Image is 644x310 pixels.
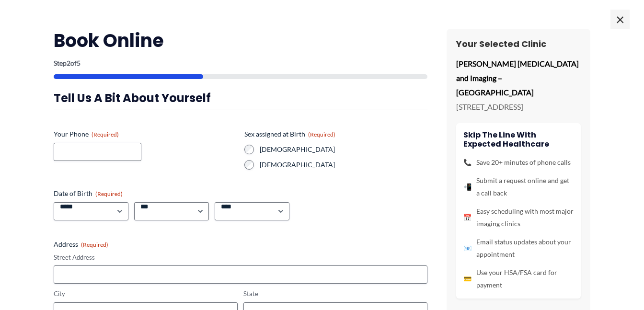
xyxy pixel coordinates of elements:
[54,253,427,262] label: Street Address
[260,160,427,170] label: [DEMOGRAPHIC_DATA]
[54,289,238,299] label: City
[77,59,80,67] span: 5
[463,266,574,291] li: Use your HSA/FSA card for payment
[54,29,427,52] h2: Book Online
[67,59,70,67] span: 2
[95,190,123,197] span: (Required)
[54,60,427,67] p: Step of
[54,240,108,249] legend: Address
[463,205,574,230] li: Easy scheduling with most major imaging clinics
[610,10,630,29] span: ×
[260,145,427,154] label: [DEMOGRAPHIC_DATA]
[54,129,237,139] label: Your Phone
[244,129,335,139] legend: Sex assigned at Birth
[463,211,471,224] span: 📅
[463,174,574,199] li: Submit a request online and get a call back
[308,131,335,138] span: (Required)
[81,241,108,248] span: (Required)
[54,91,427,105] h3: Tell us a bit about yourself
[463,156,574,169] li: Save 20+ minutes of phone calls
[463,130,574,149] h4: Skip the line with Expected Healthcare
[463,273,471,285] span: 💳
[463,181,471,193] span: 📲
[243,289,427,299] label: State
[456,38,581,49] h3: Your Selected Clinic
[456,100,581,114] p: [STREET_ADDRESS]
[463,236,574,261] li: Email status updates about your appointment
[54,189,123,198] legend: Date of Birth
[456,57,581,99] p: [PERSON_NAME] [MEDICAL_DATA] and Imaging – [GEOGRAPHIC_DATA]
[92,131,119,138] span: (Required)
[463,242,471,254] span: 📧
[463,156,471,169] span: 📞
